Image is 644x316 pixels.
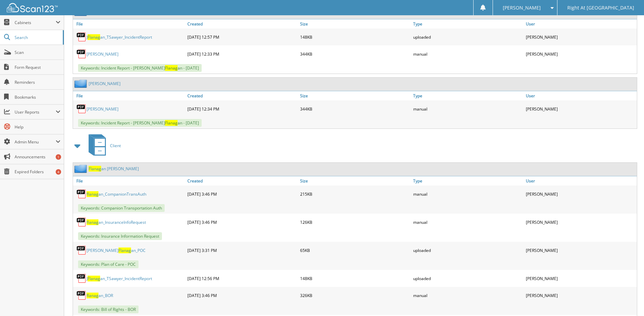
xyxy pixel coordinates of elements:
a: Flanagan [PERSON_NAME] [89,166,139,172]
span: Announcements [15,154,60,160]
a: Type [411,176,524,185]
div: [PERSON_NAME] [524,215,637,229]
div: [DATE] 12:33 PM [186,47,298,61]
span: Flanag [88,34,100,40]
a: Created [186,176,298,185]
div: [DATE] 12:57 PM [186,30,298,44]
span: Keywords: Incident Report - [PERSON_NAME] an - [DATE] [78,119,202,127]
a: [PERSON_NAME] [87,51,118,57]
div: manual [411,187,524,201]
a: User [524,19,637,28]
a: Type [411,91,524,100]
span: [PERSON_NAME] [503,6,541,10]
span: Form Request [15,64,60,70]
a: File [73,91,186,100]
span: Flanag [118,248,131,253]
span: flanag [87,191,98,197]
div: [PERSON_NAME] [524,243,637,257]
img: PDF.png [76,290,87,300]
span: Flanag [88,276,100,281]
a: Type [411,19,524,28]
div: 126KB [298,215,411,229]
div: [DATE] 12:34 PM [186,102,298,116]
div: 344KB [298,102,411,116]
img: PDF.png [76,104,87,114]
span: Bookmarks [15,94,60,100]
span: Keywords: Plan of Care - POC [78,260,139,268]
img: PDF.png [76,49,87,59]
span: Keywords: Insurance Information Request [78,232,162,240]
div: manual [411,215,524,229]
a: flanagan_CompanionTransAuth [87,191,146,197]
div: [DATE] 3:31 PM [186,243,298,257]
img: folder2.png [74,164,89,173]
div: 65KB [298,243,411,257]
span: Keywords: Companion Transportation Auth [78,204,165,212]
div: uploaded [411,272,524,285]
img: folder2.png [74,79,89,88]
span: flanag [87,293,98,298]
div: manual [411,47,524,61]
div: [PERSON_NAME] [524,30,637,44]
iframe: Chat Widget [610,283,644,316]
span: User Reports [15,109,56,115]
span: flanag [87,219,98,225]
a: File [73,19,186,28]
a: JFlanagan_TSawyer_IncidentReport [87,276,152,281]
div: [PERSON_NAME] [524,187,637,201]
a: Created [186,91,298,100]
a: User [524,176,637,185]
span: Expired Folders [15,169,60,175]
div: [PERSON_NAME] [524,272,637,285]
a: Size [298,19,411,28]
span: Flanag [89,166,101,172]
img: PDF.png [76,245,87,255]
span: Admin Menu [15,139,56,145]
span: Keywords: Incident Report - [PERSON_NAME] an - [DATE] [78,64,202,72]
span: Flanag [165,65,178,71]
a: flanagan_InsuranceInfoRequest [87,219,146,225]
div: manual [411,102,524,116]
div: 1 [56,154,61,160]
img: PDF.png [76,32,87,42]
img: PDF.png [76,189,87,199]
span: Flanag [165,120,178,126]
span: Search [15,35,59,40]
a: Client [85,132,121,159]
img: PDF.png [76,273,87,283]
img: scan123-logo-white.svg [7,3,58,12]
span: Right At [GEOGRAPHIC_DATA] [567,6,634,10]
div: [DATE] 3:46 PM [186,215,298,229]
span: Client [110,143,121,149]
div: 4 [56,169,61,175]
div: 148KB [298,30,411,44]
span: Cabinets [15,20,56,25]
div: [DATE] 3:46 PM [186,289,298,302]
div: [PERSON_NAME] [524,102,637,116]
a: [PERSON_NAME] [89,81,121,86]
a: JFlanagan_TSawyer_IncidentReport [87,34,152,40]
a: [PERSON_NAME] [87,106,118,112]
a: [PERSON_NAME]Flanagan_POC [87,248,146,253]
div: [PERSON_NAME] [524,47,637,61]
div: [DATE] 3:46 PM [186,187,298,201]
a: Size [298,176,411,185]
span: Help [15,124,60,130]
img: PDF.png [76,217,87,227]
div: 326KB [298,289,411,302]
div: uploaded [411,30,524,44]
div: 344KB [298,47,411,61]
div: 215KB [298,187,411,201]
span: Reminders [15,79,60,85]
a: File [73,176,186,185]
a: Size [298,91,411,100]
span: Scan [15,50,60,55]
div: uploaded [411,243,524,257]
div: [DATE] 12:56 PM [186,272,298,285]
div: [PERSON_NAME] [524,289,637,302]
div: manual [411,289,524,302]
a: Created [186,19,298,28]
div: 148KB [298,272,411,285]
a: User [524,91,637,100]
